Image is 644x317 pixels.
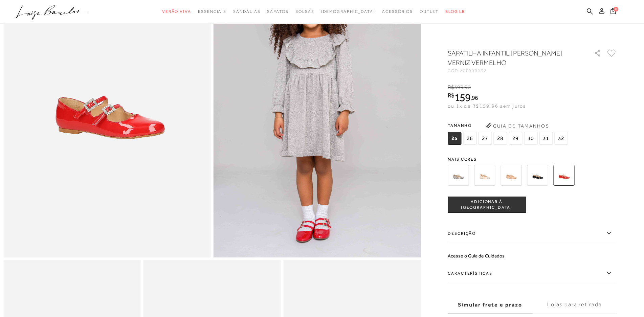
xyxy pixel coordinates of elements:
[445,5,465,18] a: BLOG LB
[233,5,260,18] a: noSubCategoriesText
[474,165,495,186] img: SAPATILHA INFANTIL EM METALIZADO OURO COM FIVELA DE CRISTAL
[448,120,570,131] span: Tamanho
[448,199,525,211] span: ADICIONAR À [GEOGRAPHIC_DATA]
[614,7,618,12] span: 0
[448,296,532,314] label: Simular frete e prazo
[524,132,537,145] span: 30
[198,5,226,18] a: noSubCategoriesText
[382,9,413,14] span: Acessórios
[464,84,471,90] i: ,
[448,48,575,67] h1: SAPATILHA INFANTIL [PERSON_NAME] VERNIZ VERMELHO
[448,264,617,283] label: Características
[267,9,288,14] span: Sapatos
[484,120,551,131] button: Guia de Tamanhos
[382,5,413,18] a: noSubCategoriesText
[448,165,469,186] img: SAPATILHA INFANTIL EM METALIZADO CHUMBO COM FIVELA DE CRISTAL
[448,84,454,90] i: R$
[420,9,439,14] span: Outlet
[448,103,526,109] span: ou 1x de R$159,96 sem juros
[321,5,375,18] a: noSubCategoriesText
[445,9,465,14] span: BLOG LB
[454,91,470,104] span: 159
[295,5,314,18] a: noSubCategoriesText
[493,132,507,145] span: 28
[448,92,454,98] i: R$
[478,132,492,145] span: 27
[162,5,191,18] a: noSubCategoriesText
[608,7,618,17] button: 0
[448,157,617,161] span: Mais cores
[532,296,617,314] label: Lojas para retirada
[448,132,461,145] span: 25
[554,132,568,145] span: 32
[527,165,548,186] img: SAPATILHA INFANTIL MARY JANE VERNIZ PRETA
[321,9,375,14] span: [DEMOGRAPHIC_DATA]
[420,5,439,18] a: noSubCategoriesText
[295,9,314,14] span: Bolsas
[472,94,478,101] span: 96
[465,84,471,90] span: 90
[448,69,583,73] div: CÓD:
[553,165,574,186] img: SAPATILHA INFANTIL MARY JANE VERNIZ VERMELHO
[448,253,505,258] a: Acesse o Guia de Cuidados
[460,68,487,73] span: 200000032
[463,132,476,145] span: 26
[470,95,478,101] i: ,
[233,9,260,14] span: Sandálias
[162,9,191,14] span: Verão Viva
[448,224,617,243] label: Descrição
[198,9,226,14] span: Essenciais
[509,132,522,145] span: 29
[539,132,553,145] span: 31
[501,165,521,186] img: SAPATILHA INFANTIL MARY JANE VERNIZ BLUSH
[267,5,288,18] a: noSubCategoriesText
[448,197,526,213] button: ADICIONAR À [GEOGRAPHIC_DATA]
[454,84,463,90] span: 399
